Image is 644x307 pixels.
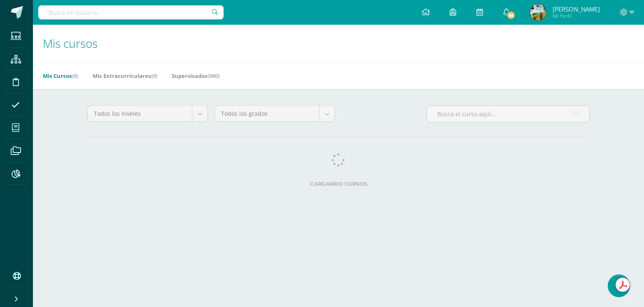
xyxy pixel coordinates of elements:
span: (980) [208,72,219,80]
span: [PERSON_NAME] [553,5,600,13]
span: Mi Perfil [553,12,600,19]
span: (0) [72,72,78,80]
a: Todos los niveles [88,106,208,122]
input: Busca un usuario... [38,5,224,19]
label: Cargando cursos [87,181,590,187]
span: Todos los niveles [94,106,186,122]
a: Todos los grados [215,106,335,122]
span: Todos los grados [221,106,313,122]
a: Mis Extracurriculares(0) [93,69,157,82]
a: Supervisados(980) [172,69,219,82]
input: Busca el curso aquí... [427,106,589,122]
img: 68dc05d322f312bf24d9602efa4c3a00.png [530,4,546,21]
span: 66 [506,11,516,20]
a: Mis Cursos(0) [43,69,78,82]
span: Mis cursos [43,35,98,51]
span: (0) [151,72,157,80]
